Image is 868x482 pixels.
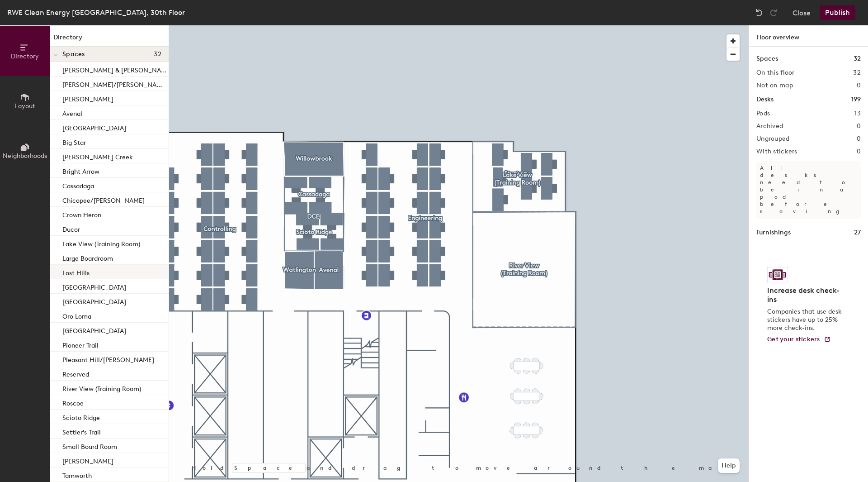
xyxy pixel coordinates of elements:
[857,135,861,143] h2: 0
[756,123,783,130] h2: Archived
[62,136,86,147] p: Big Star
[62,122,126,132] p: [GEOGRAPHIC_DATA]
[62,426,101,436] p: Settler's Trail
[857,123,861,130] h2: 0
[62,93,113,103] p: [PERSON_NAME]
[767,267,788,282] img: Sticker logo
[769,8,778,17] img: Redo
[62,252,113,262] p: Large Boardroom
[62,180,94,190] p: Cassadaga
[756,135,790,143] h2: Ungrouped
[62,107,82,118] p: Avenal
[62,51,85,58] span: Spaces
[62,397,84,407] p: Roscoe
[767,336,831,344] a: Get your stickers
[854,228,861,238] h1: 27
[857,148,861,155] h2: 0
[767,286,844,304] h4: Increase desk check-ins
[62,469,92,480] p: Tamworth
[851,95,861,105] h1: 199
[62,64,167,74] p: [PERSON_NAME] & [PERSON_NAME]
[62,440,117,451] p: Small Board Room
[767,308,844,332] p: Companies that use desk stickers have up to 25% more check-ins.
[62,411,100,422] p: Scioto Ridge
[154,51,161,58] span: 32
[820,5,855,20] button: Publish
[749,25,868,47] h1: Floor overview
[62,223,80,234] p: Ducor
[3,152,47,160] span: Neighborhoods
[756,95,774,105] h1: Desks
[15,102,35,110] span: Layout
[7,7,185,18] div: RWE Clean Energy [GEOGRAPHIC_DATA], 30th Floor
[62,368,89,378] p: Reserved
[793,5,811,20] button: Close
[756,82,793,89] h2: Not on map
[62,281,126,291] p: [GEOGRAPHIC_DATA]
[853,69,861,76] h2: 32
[756,161,861,219] p: All desks need to be in a pod before saving
[62,209,101,219] p: Crown Heron
[767,335,820,343] span: Get your stickers
[62,353,154,364] p: Pleasant Hill/[PERSON_NAME]
[62,325,126,335] p: [GEOGRAPHIC_DATA]
[756,148,797,155] h2: With stickers
[756,110,770,117] h2: Pods
[62,78,167,89] p: [PERSON_NAME]/[PERSON_NAME]
[62,238,140,248] p: Lake View (Training Room)
[62,296,126,306] p: [GEOGRAPHIC_DATA]
[756,54,778,64] h1: Spaces
[62,165,99,176] p: Bright Arrow
[755,8,764,17] img: Undo
[62,151,133,161] p: [PERSON_NAME] Creek
[62,382,141,393] p: River View (Training Room)
[756,228,791,238] h1: Furnishings
[857,82,861,89] h2: 0
[62,267,90,277] p: Lost Hills
[62,194,145,205] p: Chicopee/[PERSON_NAME]
[854,110,861,117] h2: 13
[62,339,99,349] p: Pioneer Trail
[50,33,169,47] h1: Directory
[62,310,91,320] p: Oro Loma
[854,54,861,64] h1: 32
[718,458,740,473] button: Help
[756,69,795,76] h2: On this floor
[11,52,39,60] span: Directory
[62,455,113,465] p: [PERSON_NAME]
